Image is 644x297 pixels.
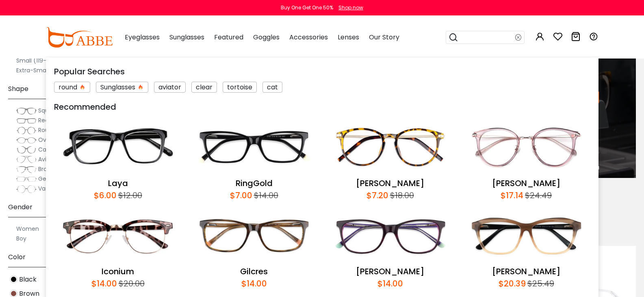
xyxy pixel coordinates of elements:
[8,197,33,217] span: Gender
[94,189,117,202] div: $6.00
[54,117,182,177] img: Laya
[281,4,333,11] div: Buy One Get One 50%
[38,136,51,144] span: Oval
[526,277,554,290] div: $25.49
[338,33,359,42] span: Lenses
[492,266,560,277] a: [PERSON_NAME]
[54,101,590,113] div: Recommended
[38,116,67,124] span: Rectangle
[214,33,243,42] span: Featured
[38,175,69,183] span: Geometric
[16,107,37,115] img: Square.png
[326,206,454,266] img: Hibbard
[223,82,257,93] div: tortoise
[102,266,134,277] a: Iconium
[253,33,280,42] span: Goggles
[38,155,58,163] span: Aviator
[240,266,268,277] a: Gilcres
[38,126,56,134] span: Round
[191,82,217,93] div: clear
[326,117,454,177] img: Callie
[54,65,590,78] div: Popular Searches
[54,206,182,266] img: Iconium
[169,33,204,42] span: Sunglasses
[16,185,37,193] img: Varieties.png
[117,189,142,202] div: $12.00
[38,184,63,193] span: Varieties
[8,79,28,99] span: Shape
[117,277,145,290] div: $20.00
[16,165,37,173] img: Browline.png
[289,33,328,42] span: Accessories
[125,33,160,42] span: Eyeglasses
[388,189,414,202] div: $18.00
[369,33,399,42] span: Our Story
[230,189,252,202] div: $7.00
[16,136,37,144] img: Oval.png
[236,178,273,189] a: RingGold
[16,224,39,234] label: Women
[462,117,590,177] img: Naomi
[16,65,87,75] label: Extra-Small (100-118mm)
[252,189,278,202] div: $14.00
[499,277,526,290] div: $20.39
[108,178,128,189] a: Laya
[377,277,403,290] div: $14.00
[190,117,318,177] img: RingGold
[91,277,117,290] div: $14.00
[241,277,267,290] div: $14.00
[501,189,523,202] div: $17.14
[338,4,363,11] div: Shop now
[366,189,388,202] div: $7.20
[19,275,37,284] span: Black
[96,82,148,93] div: Sunglasses
[10,275,17,283] img: Black
[16,175,37,183] img: Geometric.png
[46,27,113,48] img: abbeglasses.com
[38,106,58,115] span: Square
[262,82,282,93] div: cat
[54,82,90,93] div: round
[356,178,424,189] a: [PERSON_NAME]
[462,206,590,266] img: Sonia
[523,189,552,202] div: $24.49
[334,4,363,11] a: Shop now
[38,145,62,154] span: Cat-Eye
[492,178,560,189] a: [PERSON_NAME]
[154,82,186,93] div: aviator
[16,146,37,154] img: Cat-Eye.png
[16,126,37,134] img: Round.png
[16,156,37,164] img: Aviator.png
[356,266,424,277] a: [PERSON_NAME]
[16,117,37,125] img: Rectangle.png
[38,165,61,173] span: Browline
[8,247,26,267] span: Color
[16,234,26,243] label: Boy
[16,56,69,65] label: Small (119-125mm)
[190,206,318,266] img: Gilcres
